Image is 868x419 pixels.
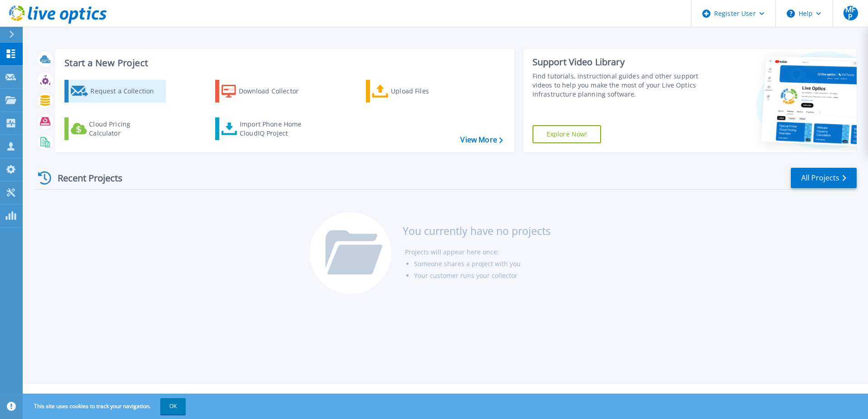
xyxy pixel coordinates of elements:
[405,246,551,258] li: Projects will appear here once:
[25,398,186,414] span: This site uses cookies to track your navigation.
[240,120,311,138] div: Import Phone Home CloudIQ Project
[533,125,602,143] a: Explore Now!
[239,82,311,100] div: Download Collector
[215,80,316,102] a: Download Collector
[460,136,503,144] a: View More
[89,120,162,138] div: Cloud Pricing Calculator
[843,6,858,20] span: MFP
[414,258,551,270] li: Someone shares a project with you
[791,168,857,188] a: All Projects
[35,167,135,189] div: Recent Projects
[414,270,551,282] li: Your customer runs your collector
[366,80,467,102] a: Upload Files
[391,82,464,100] div: Upload Files
[90,82,163,100] div: Request a Collection
[403,226,551,236] h3: You currently have no projects
[64,58,503,68] h3: Start a New Project
[160,398,186,414] button: OK
[64,117,166,140] a: Cloud Pricing Calculator
[533,56,702,68] div: Support Video Library
[533,72,702,99] div: Find tutorials, instructional guides and other support videos to help you make the most of your L...
[64,80,166,102] a: Request a Collection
